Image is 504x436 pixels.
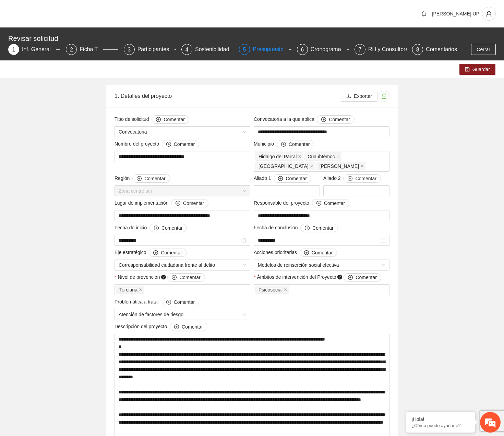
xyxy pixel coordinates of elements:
[115,140,199,148] span: Nombre del proyecto
[162,298,199,306] button: Problemática a tratar
[164,116,184,123] span: Comentar
[259,286,283,294] span: Psicosocial
[8,44,60,55] div: 1Inf. General
[257,273,381,282] span: Ámbitos de intervención del Proyecto
[304,152,341,161] span: Cuauhtémoc
[119,309,246,320] span: Atención de factores de riesgo
[170,323,207,331] button: Descripción del proyecto
[411,423,470,428] p: ¿Cómo puedo ayudarte?
[115,224,187,232] span: Fecha de inicio
[277,140,314,148] button: Municipio
[274,174,311,183] button: Aliado 1
[482,7,496,21] button: user
[341,91,377,102] button: downloadExportar
[254,249,337,257] span: Acciones prioritarias
[139,288,142,291] span: close
[316,162,365,170] span: Aquiles Serdán
[243,47,246,53] span: 5
[255,152,303,161] span: Hidalgo del Parral
[8,33,492,44] div: Revisar solicitud
[115,249,187,257] span: Eje estratégico
[419,11,429,16] span: bell
[174,324,179,330] span: plus-circle
[253,44,289,55] div: Presupuesto
[152,115,189,124] button: Tipo de solicitud
[254,174,311,183] span: Aliado 1
[174,140,195,148] span: Comentar
[324,199,345,207] span: Comentar
[115,115,189,124] span: Tipo de solicitud
[312,199,349,207] button: Responsable del proyecto
[40,92,95,161] span: Estamos en línea.
[259,162,309,170] span: [GEOGRAPHIC_DATA]
[255,286,289,294] span: Psicosocial
[162,140,199,148] button: Nombre del proyecto
[472,66,490,73] span: Guardar
[119,260,246,270] span: Corresponsabilidad ciudadana frente al delito
[412,44,457,55] div: 8Comentarios
[354,92,372,100] span: Exportar
[154,226,159,231] span: plus-circle
[153,250,158,256] span: plus-circle
[311,44,347,55] div: Cronograma
[144,175,165,182] span: Comentar
[182,323,203,331] span: Comentar
[301,47,304,53] span: 6
[137,44,175,55] div: Participantes
[36,35,115,44] div: Chatee con nosotros ahora
[312,224,333,232] span: Comentar
[115,174,170,183] span: Región
[80,44,103,55] div: Ficha T
[411,416,470,422] div: ¡Hola!
[239,44,291,55] div: 5Presupuesto
[185,47,189,53] span: 4
[281,142,286,147] span: plus-circle
[379,93,389,99] span: unlock
[305,226,310,231] span: plus-circle
[368,44,417,55] div: RH y Consultores
[115,323,207,331] span: Descripción del proyecto
[119,186,246,196] span: Zona centro sur
[418,8,429,19] button: bell
[137,176,142,182] span: plus-circle
[284,288,287,291] span: close
[298,155,301,158] span: close
[166,300,171,305] span: plus-circle
[161,249,182,256] span: Comentar
[195,44,235,55] div: Sostenibilidad
[310,164,313,168] span: close
[254,115,355,124] span: Convocatoria a la que aplica
[356,274,376,281] span: Comentar
[254,140,314,148] span: Municipio
[172,275,177,280] span: plus-circle
[471,44,496,55] button: Cerrar
[132,174,170,183] button: Región
[321,117,326,123] span: plus-circle
[465,67,470,72] span: save
[258,260,385,270] span: Modelos de reinserción social efectiva
[149,249,186,257] button: Eje estratégico
[304,250,309,256] span: plus-circle
[174,298,195,306] span: Comentar
[183,199,204,207] span: Comentar
[181,44,233,55] div: 4Sostenibilidad
[116,286,144,294] span: Terciaria
[171,199,208,207] button: Lugar de implementación
[179,274,200,281] span: Comentar
[343,174,381,183] button: Aliado 2
[316,201,321,206] span: plus-circle
[379,91,389,102] button: unlock
[124,44,176,55] div: 3Participantes
[459,64,495,75] button: saveGuardar
[66,44,118,55] div: 2Ficha T
[166,142,171,147] span: plus-circle
[149,224,187,232] button: Fecha de inicio
[167,273,205,282] button: Nivel de prevención question-circle
[344,273,381,282] button: Ámbitos de intervención del Proyecto question-circle
[12,47,15,53] span: 1
[320,162,359,170] span: [PERSON_NAME]
[346,94,351,99] span: download
[254,224,338,232] span: Fecha de conclusión
[477,46,490,53] span: Cerrar
[112,3,129,20] div: Minimizar ventana de chat en vivo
